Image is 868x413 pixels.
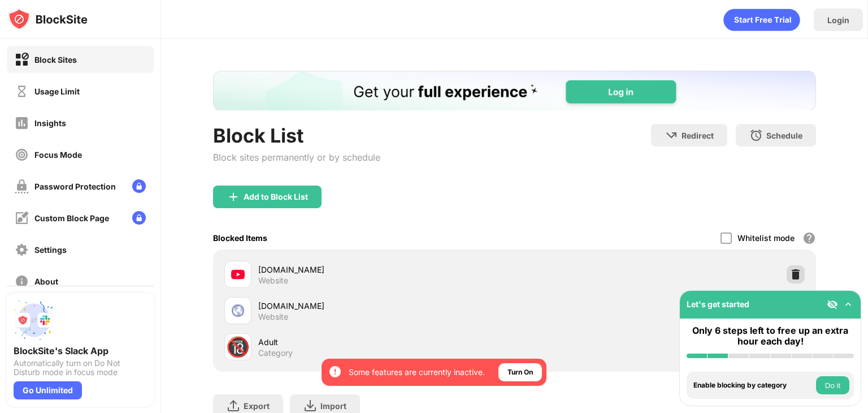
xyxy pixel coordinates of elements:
[723,8,800,31] div: animation
[226,335,250,359] div: 🔞
[687,299,749,309] div: Let's get started
[15,243,29,257] img: settings-off.svg
[258,348,293,358] div: Category
[34,182,116,191] div: Password Protection
[827,299,838,310] img: eye-not-visible.svg
[244,401,270,411] div: Export
[213,124,380,147] div: Block List
[258,300,514,312] div: [DOMAIN_NAME]
[244,192,308,201] div: Add to Block List
[15,179,29,193] img: password-protection-off.svg
[687,325,854,347] div: Only 6 steps left to free up an extra hour each day!
[320,401,346,411] div: Import
[258,276,288,286] div: Website
[34,118,66,128] div: Insights
[34,87,80,96] div: Usage Limit
[15,116,29,130] img: insights-off.svg
[15,148,29,162] img: focus-off.svg
[328,365,342,378] img: error-circle-white.svg
[816,376,849,394] button: Do it
[258,264,514,276] div: [DOMAIN_NAME]
[14,359,147,377] div: Automatically turn on Do Not Disturb mode in focus mode
[231,304,245,317] img: favicons
[231,268,245,281] img: favicons
[34,277,58,286] div: About
[15,274,29,289] img: about-off.svg
[682,131,714,140] div: Redirect
[34,213,109,223] div: Custom Block Page
[8,8,88,31] img: logo-blocksite.svg
[213,233,267,243] div: Blocked Items
[507,367,533,378] div: Turn On
[34,55,77,64] div: Block Sites
[213,71,816,110] iframe: Banner
[15,53,29,67] img: block-on.svg
[132,211,146,225] img: lock-menu.svg
[843,299,854,310] img: omni-setup-toggle.svg
[15,84,29,98] img: time-usage-off.svg
[14,345,147,356] div: BlockSite's Slack App
[132,179,146,193] img: lock-menu.svg
[349,367,485,378] div: Some features are currently inactive.
[737,233,795,243] div: Whitelist mode
[213,152,380,163] div: Block sites permanently or by schedule
[258,336,514,348] div: Adult
[693,381,813,389] div: Enable blocking by category
[258,312,288,322] div: Website
[827,15,849,25] div: Login
[766,131,802,140] div: Schedule
[14,381,82,399] div: Go Unlimited
[34,245,67,255] div: Settings
[14,300,54,341] img: push-slack.svg
[15,211,29,225] img: customize-block-page-off.svg
[34,150,82,160] div: Focus Mode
